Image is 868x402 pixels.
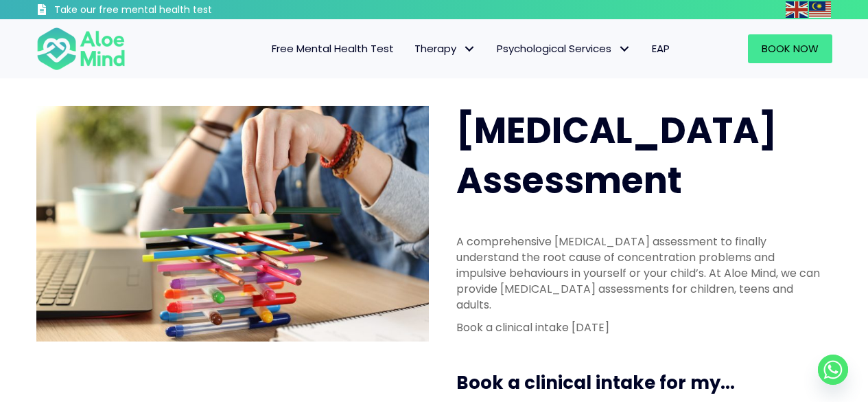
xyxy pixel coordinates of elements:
span: [MEDICAL_DATA] Assessment [456,105,777,205]
span: Psychological Services [497,41,631,56]
a: Book Now [748,34,832,63]
p: Book a clinical intake [DATE] [456,320,824,335]
a: Whatsapp [818,355,848,385]
h3: Take our free mental health test [54,3,285,17]
a: Psychological ServicesPsychological Services: submenu [486,34,642,63]
img: Aloe mind Logo [36,26,126,71]
span: Free Mental Health Test [272,41,394,56]
a: Free Mental Health Test [261,34,404,63]
a: EAP [642,34,680,63]
a: Take our free mental health test [36,3,285,19]
span: Therapy [414,41,476,56]
a: Malay [809,1,832,17]
span: Psychological Services: submenu [615,39,635,59]
img: en [786,1,808,18]
p: A comprehensive [MEDICAL_DATA] assessment to finally understand the root cause of concentration p... [456,234,824,313]
img: ms [809,1,831,18]
a: English [786,1,809,17]
nav: Menu [143,34,680,63]
span: Therapy: submenu [460,39,480,59]
h3: Book a clinical intake for my... [456,370,838,395]
span: EAP [652,41,670,56]
span: Book Now [762,41,819,56]
img: ADHD photo [36,106,429,342]
a: TherapyTherapy: submenu [404,34,486,63]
